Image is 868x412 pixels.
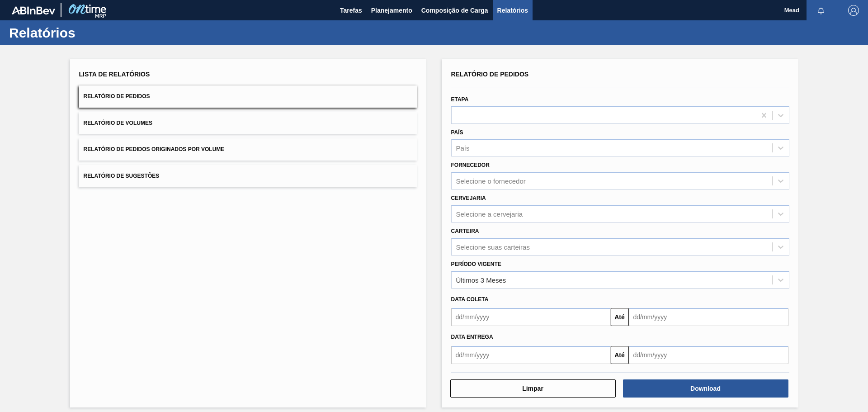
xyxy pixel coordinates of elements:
button: Relatório de Volumes [79,112,417,134]
input: dd/mm/yyyy [629,308,788,326]
button: Notificações [807,4,835,17]
span: Data coleta [451,296,489,303]
div: Selecione suas carteiras [456,243,530,251]
span: Lista de Relatórios [79,71,150,78]
div: Selecione a cervejaria [456,210,523,218]
input: dd/mm/yyyy [451,346,611,364]
div: Últimos 3 Meses [456,276,506,284]
button: Limpar [450,379,616,398]
span: Relatório de Pedidos [84,93,150,99]
span: Tarefas [340,5,362,16]
span: Relatório de Pedidos [451,71,529,78]
label: Etapa [451,96,469,103]
span: Relatórios [497,5,528,16]
div: País [456,144,470,152]
span: Composição de Carga [421,5,488,16]
button: Relatório de Sugestões [79,165,417,187]
input: dd/mm/yyyy [451,308,611,326]
span: Relatório de Pedidos Originados por Volume [84,146,225,152]
img: Logout [848,5,859,16]
button: Até [611,308,629,326]
span: Data entrega [451,334,493,340]
input: dd/mm/yyyy [629,346,788,364]
button: Relatório de Pedidos [79,85,417,108]
label: País [451,129,463,136]
div: Selecione o fornecedor [456,177,526,185]
label: Carteira [451,228,479,234]
button: Relatório de Pedidos Originados por Volume [79,138,417,161]
span: Relatório de Volumes [84,120,152,126]
img: TNhmsLtSVTkK8tSr43FrP2fwEKptu5GPRR3wAAAABJRU5ErkJggg== [12,6,55,14]
h1: Relatórios [9,28,170,38]
span: Relatório de Sugestões [84,173,160,179]
label: Período Vigente [451,261,501,267]
label: Cervejaria [451,195,486,201]
button: Download [623,379,788,398]
button: Até [611,346,629,364]
span: Planejamento [371,5,412,16]
label: Fornecedor [451,162,490,168]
